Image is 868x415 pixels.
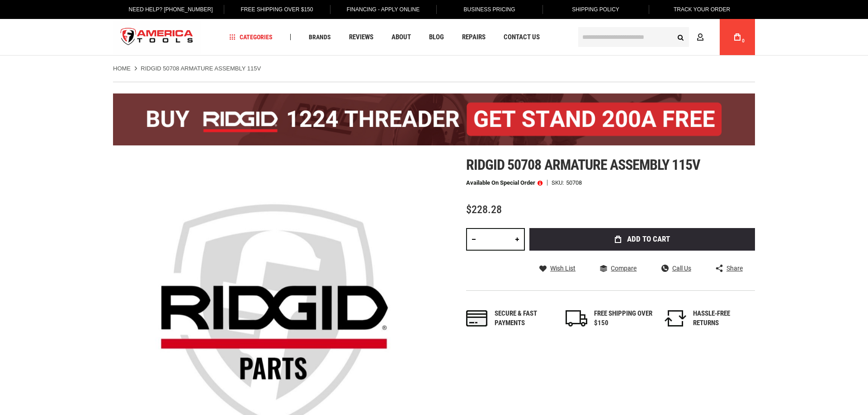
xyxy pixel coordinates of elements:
[462,34,486,41] span: Repairs
[392,34,411,41] span: About
[495,309,553,328] div: Secure & fast payments
[387,31,415,43] a: About
[466,310,488,326] img: payments
[539,264,576,272] a: Wish List
[672,265,691,271] span: Call Us
[141,65,261,72] strong: RIDGID 50708 ARMATURE ASSEMBLY 115V
[429,34,444,41] span: Blog
[600,264,637,272] a: Compare
[661,264,691,272] a: Call Us
[729,19,746,55] a: 0
[627,235,670,243] span: Add to Cart
[504,34,540,41] span: Contact Us
[349,34,373,41] span: Reviews
[113,20,201,54] img: America Tools
[693,309,752,328] div: HASSLE-FREE RETURNS
[566,310,587,326] img: shipping
[742,38,745,43] span: 0
[466,156,700,173] span: Ridgid 50708 armature assembly 115v
[552,180,566,186] strong: SKU
[611,265,637,271] span: Compare
[229,34,273,40] span: Categories
[113,93,755,145] img: BOGO: Buy the RIDGID® 1224 Threader (26092), get the 92467 200A Stand FREE!
[113,20,201,54] a: store logo
[309,34,331,40] span: Brands
[305,31,335,43] a: Brands
[550,265,576,271] span: Wish List
[566,180,582,186] div: 50708
[726,265,743,271] span: Share
[113,65,131,73] a: Home
[345,31,377,43] a: Reviews
[529,228,755,251] button: Add to Cart
[672,28,689,46] button: Search
[665,310,686,326] img: returns
[572,6,619,13] span: Shipping Policy
[594,309,653,328] div: FREE SHIPPING OVER $150
[466,203,502,216] span: $228.28
[500,31,544,43] a: Contact Us
[466,180,542,186] p: Available on Special Order
[458,31,490,43] a: Repairs
[225,31,277,43] a: Categories
[425,31,448,43] a: Blog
